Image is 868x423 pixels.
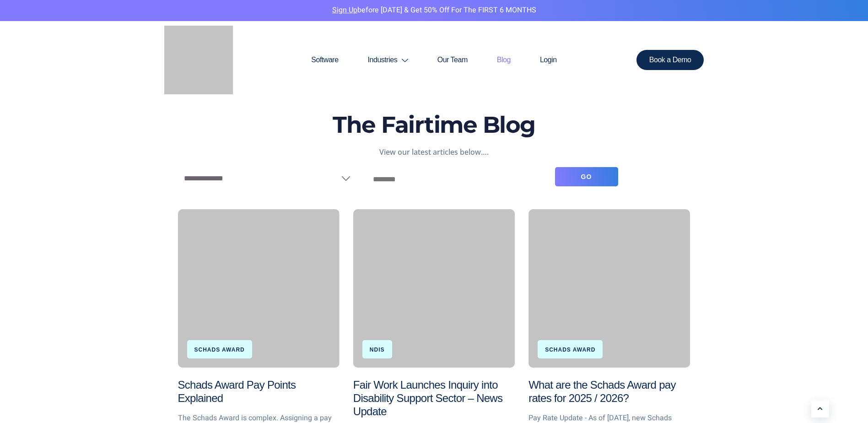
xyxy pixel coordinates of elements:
h1: The Fairtime Blog [178,112,690,137]
a: Schads Award Pay Points Explained [178,379,296,404]
a: Fair Work Launches Inquiry into Disability Support Sector – News Update [353,379,502,418]
a: Schads Award [194,347,245,353]
a: Book a Demo [636,50,704,70]
a: Our Team [423,38,482,82]
a: Blog [482,38,525,82]
a: Schads Award [545,347,595,353]
span: Go [581,173,592,180]
span: Book a Demo [649,56,691,64]
div: View our latest articles below…. [178,146,690,158]
a: Industries [353,38,423,82]
p: before [DATE] & Get 50% Off for the FIRST 6 MONTHS [7,5,861,16]
button: Go [555,167,618,186]
a: What are the Schads Award pay rates for 2025 / 2026? [528,379,676,404]
a: Sign Up [332,5,357,16]
a: Software [297,38,353,82]
a: Learn More [811,401,829,418]
a: Login [525,38,571,82]
a: NDIS [370,347,385,353]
